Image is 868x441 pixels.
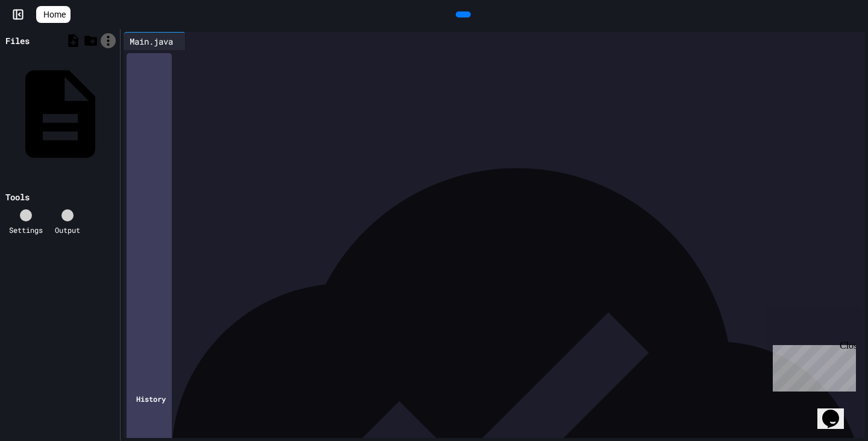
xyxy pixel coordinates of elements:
[5,191,30,203] div: Tools
[768,340,856,392] iframe: chat widget
[817,393,856,429] iframe: chat widget
[36,6,71,23] a: Home
[55,224,80,235] div: Output
[5,5,83,77] div: Chat with us now!Close
[9,224,43,235] div: Settings
[124,35,179,48] div: Main.java
[5,34,30,47] div: Files
[124,32,186,50] div: Main.java
[43,8,66,21] span: Home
